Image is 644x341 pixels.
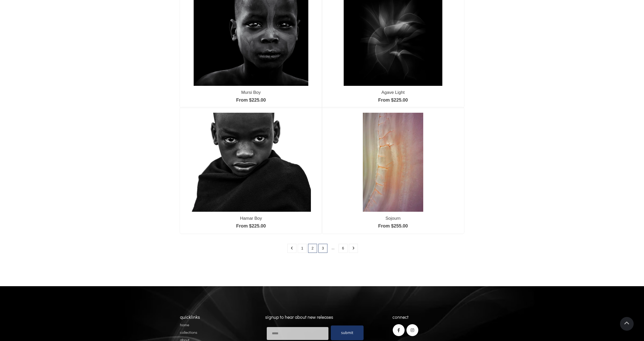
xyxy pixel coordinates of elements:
[265,314,333,320] span: signup to hear about new releases
[191,113,311,211] img: Hamar Boy
[386,216,401,221] a: Sojourn
[241,90,261,95] a: Mursi Boy
[392,314,409,320] span: connect
[236,223,266,229] a: From $225.00
[331,325,364,340] a: submit
[318,244,327,253] a: 3
[180,322,189,327] a: home
[180,330,197,335] a: collections
[339,244,348,253] a: 6
[363,113,423,211] img: Sojourn
[378,223,408,229] a: From $255.00
[381,90,405,95] a: Agave Light
[378,97,408,103] a: From $225.00
[180,314,200,320] span: quicklinks
[236,97,266,103] a: From $225.00
[266,327,329,340] input: Email
[240,216,262,221] a: Hamar Boy
[298,244,307,253] a: 1
[620,317,634,331] a: Scroll To Top
[329,244,337,252] a: ...
[308,244,317,253] a: 2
